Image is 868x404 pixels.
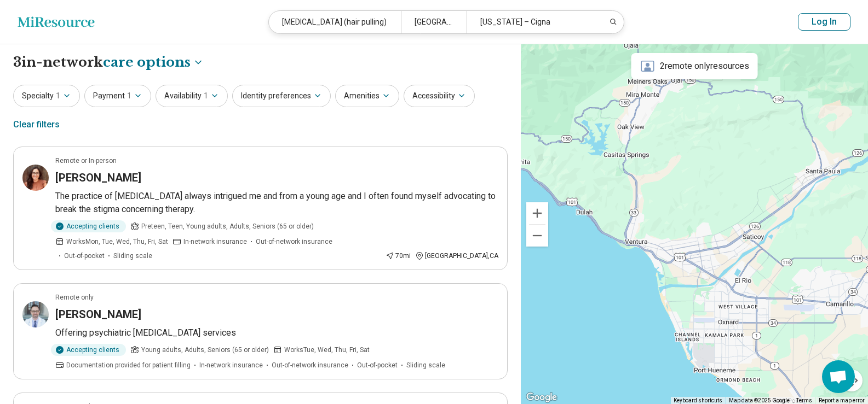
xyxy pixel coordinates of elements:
button: Specialty1 [13,85,80,107]
span: Young adults, Adults, Seniors (65 or older) [141,345,269,355]
div: [GEOGRAPHIC_DATA] , CA [415,251,498,261]
div: Clear filters [13,112,60,138]
span: Out-of-pocket [64,251,105,261]
div: 70 mi [386,251,411,261]
a: Report a map error [819,397,865,403]
span: In-network insurance [183,237,247,247]
span: Works Tue, Wed, Thu, Fri, Sat [284,345,370,355]
p: Remote or In-person [55,156,117,166]
div: [MEDICAL_DATA] (hair pulling) [269,11,401,33]
h3: [PERSON_NAME] [55,307,141,322]
span: care options [103,53,191,72]
button: Payment1 [84,85,151,107]
p: The practice of [MEDICAL_DATA] always intrigued me and from a young age and I often found myself ... [55,190,498,216]
h3: [PERSON_NAME] [55,170,141,185]
div: [US_STATE] – Cigna [467,11,599,33]
button: Care options [103,53,204,72]
button: Log In [798,13,850,31]
div: Accepting clients [51,220,126,232]
span: Out-of-pocket [357,360,398,370]
button: Availability1 [156,85,228,107]
span: Map data ©2025 Google [729,397,790,403]
h1: 3 in-network [13,53,204,72]
div: Accepting clients [51,344,126,356]
button: Accessibility [404,85,475,107]
span: Out-of-network insurance [256,237,332,247]
span: 1 [127,90,131,102]
div: 2 remote only resources [631,53,758,79]
button: Zoom in [526,202,548,224]
button: Identity preferences [232,85,331,107]
p: Offering psychiatric [MEDICAL_DATA] services [55,326,498,339]
span: Out-of-network insurance [272,360,348,370]
button: Zoom out [526,225,548,247]
span: In-network insurance [199,360,263,370]
a: Terms (opens in new tab) [796,397,812,403]
span: Sliding scale [406,360,445,370]
span: Documentation provided for patient filling [66,360,191,370]
div: [GEOGRAPHIC_DATA] [401,11,467,33]
span: 1 [204,90,208,102]
p: Remote only [55,292,94,302]
span: Sliding scale [113,251,152,261]
span: 1 [56,90,60,102]
span: Works Mon, Tue, Wed, Thu, Fri, Sat [66,237,168,247]
button: Amenities [335,85,399,107]
span: Preteen, Teen, Young adults, Adults, Seniors (65 or older) [141,221,314,231]
div: Open chat [822,360,855,393]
